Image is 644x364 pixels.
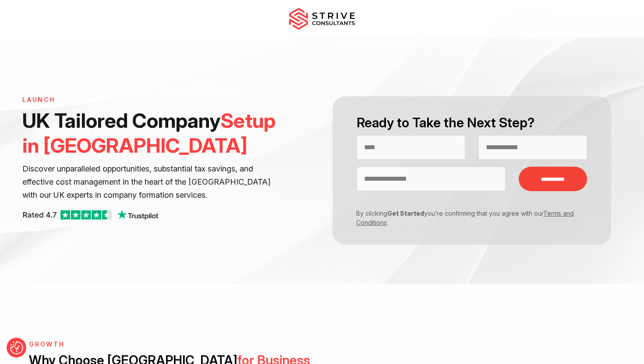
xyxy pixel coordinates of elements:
img: Revisit consent button [10,341,23,354]
p: Discover unparalleled opportunities, substantial tax savings, and effective cost management in th... [22,162,280,202]
h1: UK Tailored Company [22,108,280,158]
span: Setup in [GEOGRAPHIC_DATA] [22,108,276,157]
strong: Get Started [387,210,424,217]
h6: LAUNCH [22,96,280,104]
form: Contact form [322,96,622,245]
img: main-logo.svg [289,8,355,30]
button: Consent Preferences [10,341,23,354]
h2: Ready to Take the Next Step? [357,114,587,132]
a: Terms and Conditions [356,210,574,226]
h6: GROWTH [29,341,315,348]
p: By clicking you’re confirming that you agree with our . [350,209,580,227]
